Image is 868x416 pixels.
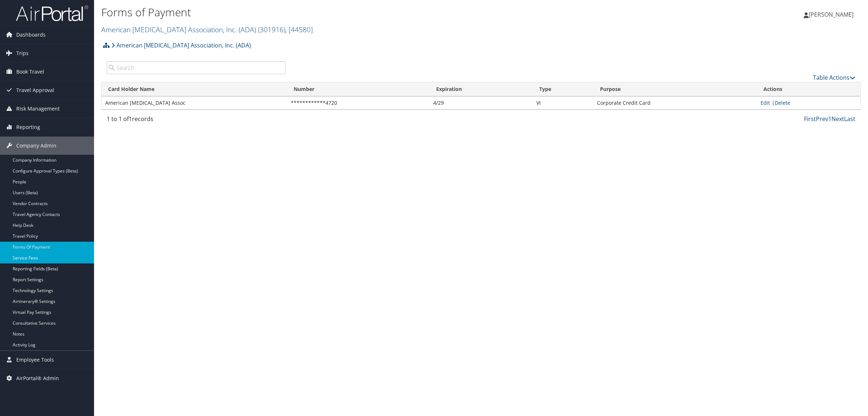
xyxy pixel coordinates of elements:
a: Delete [775,99,790,106]
a: Prev [816,115,828,123]
th: Number [287,82,430,96]
a: Table Actions [813,74,855,82]
a: Next [831,115,844,123]
span: Book Travel [16,63,44,81]
span: Risk Management [16,100,60,118]
span: Reporting [16,118,40,136]
a: 1 [828,115,831,123]
a: American [MEDICAL_DATA] Association, Inc. (ADA) [111,38,251,53]
span: [PERSON_NAME] [809,11,854,18]
th: Expiration: activate to sort column ascending [430,82,533,96]
th: Purpose: activate to sort column ascending [593,82,757,96]
span: Employee Tools [16,351,54,369]
span: Travel Approval [16,81,54,99]
a: First [804,115,816,123]
a: Last [844,115,855,123]
td: 4/29 [430,96,533,109]
td: Corporate Credit Card [593,96,757,109]
span: Dashboards [16,26,46,44]
th: Card Holder Name [102,82,287,96]
span: ( 301916 ) [258,25,285,34]
span: , [ 44580 ] [285,25,313,34]
input: Search [107,61,286,74]
h1: Forms of Payment [101,5,608,20]
div: 1 to 1 of records [107,115,286,127]
td: VI [533,96,593,109]
span: Company Admin [16,137,56,155]
th: Type [533,82,593,96]
span: AirPortal® Admin [16,369,59,387]
td: American [MEDICAL_DATA] Assoc [102,96,287,109]
a: Edit [761,99,770,106]
img: airportal-logo.png [16,5,88,22]
a: [PERSON_NAME] [804,4,861,25]
th: Actions [757,82,860,96]
span: 1 [129,115,132,123]
td: | [757,96,860,109]
span: Trips [16,44,29,62]
a: American [MEDICAL_DATA] Association, Inc. (ADA) [101,25,313,34]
